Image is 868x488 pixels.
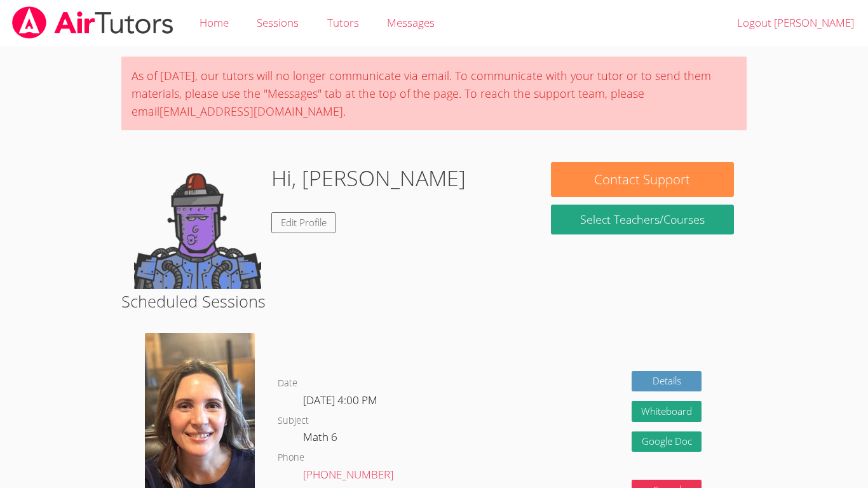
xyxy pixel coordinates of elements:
[278,413,309,429] dt: Subject
[134,162,261,289] img: default.png
[303,393,377,407] span: [DATE] 4:00 PM
[278,376,297,391] dt: Date
[121,57,747,130] div: As of [DATE], our tutors will no longer communicate via email. To communicate with your tutor or ...
[303,467,393,482] a: [PHONE_NUMBER]
[632,371,702,392] a: Details
[303,428,340,450] dd: Math 6
[551,205,734,234] a: Select Teachers/Courses
[271,212,336,233] a: Edit Profile
[11,6,175,39] img: airtutors_banner-c4298cdbf04f3fff15de1276eac7730deb9818008684d7c2e4769d2f7ddbe033.png
[632,431,702,452] a: Google Doc
[551,162,734,197] button: Contact Support
[121,289,747,313] h2: Scheduled Sessions
[632,401,702,422] button: Whiteboard
[278,450,304,466] dt: Phone
[387,15,435,30] span: Messages
[271,162,466,194] h1: Hi, [PERSON_NAME]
